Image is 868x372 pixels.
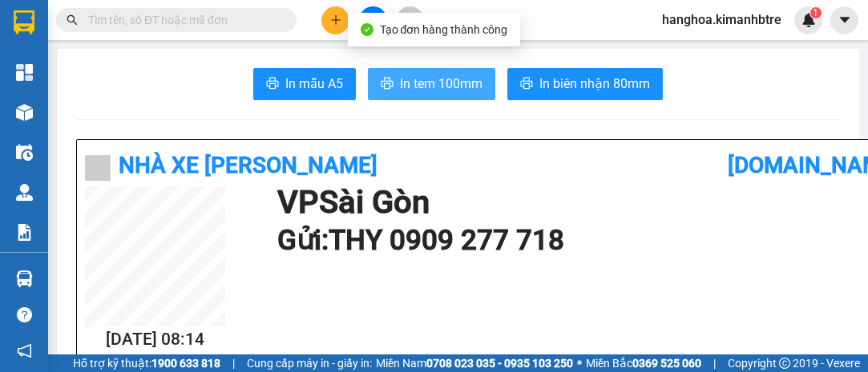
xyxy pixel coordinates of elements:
strong: 0708 023 035 - 0935 103 250 [426,357,573,370]
span: hanghoa.kimanhbtre [649,10,794,30]
span: Miền Nam [376,354,573,372]
span: In mẫu A5 [285,74,343,94]
span: notification [17,343,32,358]
strong: 0369 525 060 [632,357,701,370]
button: file-add [359,6,387,34]
span: printer [520,77,533,92]
b: Nhà xe [PERSON_NAME] [119,152,377,178]
span: printer [381,77,394,92]
img: warehouse-icon [16,104,33,121]
img: icon-new-feature [801,13,816,27]
span: caret-down [838,13,852,27]
button: caret-down [830,6,858,34]
sup: 1 [810,7,822,18]
span: ⚪️ [577,360,582,366]
span: Hỗ trợ kỹ thuật: [73,354,220,372]
span: Tạo đơn hàng thành công [380,23,508,36]
span: printer [266,77,279,92]
span: search [67,14,78,26]
img: solution-icon [16,224,33,241]
button: printerIn mẫu A5 [253,68,356,100]
h2: [DATE] 08:14 [85,326,225,353]
input: Tìm tên, số ĐT hoặc mã đơn [88,11,277,29]
button: aim [396,6,424,34]
button: plus [321,6,349,34]
button: printerIn tem 100mm [368,68,495,100]
img: logo-vxr [14,10,34,34]
span: Miền Bắc [586,354,701,372]
img: warehouse-icon [16,184,33,201]
span: In biên nhận 80mm [539,74,650,94]
span: plus [330,14,341,26]
img: warehouse-icon [16,144,33,161]
span: Cung cấp máy in - giấy in: [247,354,372,372]
span: | [232,354,235,372]
span: In tem 100mm [400,74,482,94]
span: check-circle [361,23,373,36]
strong: 1900 633 818 [151,357,220,370]
img: dashboard-icon [16,64,33,81]
img: warehouse-icon [16,270,33,287]
span: 1 [813,7,818,18]
span: | [713,354,716,372]
span: question-circle [17,307,32,322]
button: printerIn biên nhận 80mm [507,68,663,100]
span: copyright [779,358,790,369]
